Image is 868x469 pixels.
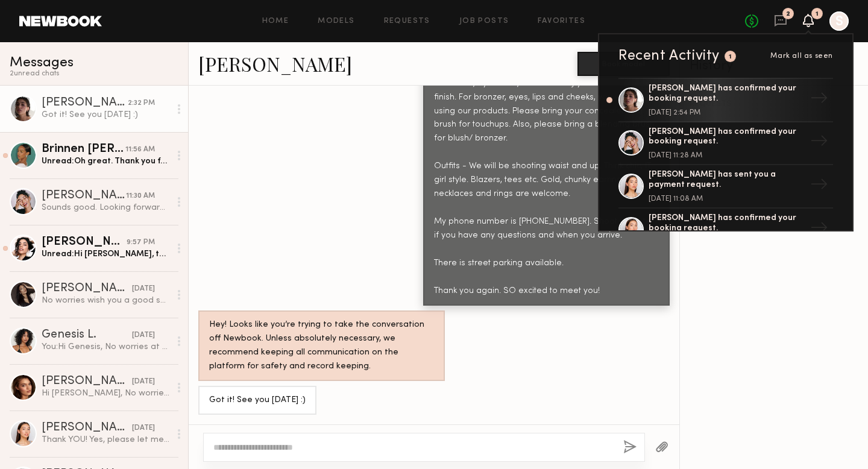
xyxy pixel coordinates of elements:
div: Sounds good. Looking forward to it! [42,202,170,213]
div: 11:56 AM [125,144,155,156]
div: → [805,84,833,116]
a: Favorites [538,17,585,25]
a: S [829,11,849,31]
a: [PERSON_NAME] has sent you a payment request.[DATE] 11:08 AM→ [618,165,833,209]
a: Requests [384,17,430,25]
div: [PERSON_NAME] has confirmed your booking request. [649,213,805,234]
button: Book model [577,52,670,76]
div: [DATE] 2:54 PM [649,109,805,116]
span: Mark all as seen [770,52,833,60]
div: Unread: Hi [PERSON_NAME], thank you so much for reaching out and for your kind words! I’d love to... [42,248,170,260]
div: [PERSON_NAME] [42,376,132,388]
div: Hi [PERSON_NAME], No worries at all, and thank you so much for getting back to me :) Absolutely —... [42,388,170,399]
div: 2 [786,11,790,17]
div: 11:30 AM [126,190,155,202]
div: You: Hi Genesis, No worries at all!! Are you free at all [DATE] or [DATE]? [42,341,170,353]
div: 1 [729,54,732,60]
a: Home [262,17,289,25]
a: 2 [774,14,787,29]
a: [PERSON_NAME] [198,51,352,77]
div: [PERSON_NAME] [42,190,126,202]
div: 1 [816,11,819,17]
a: [PERSON_NAME] has confirmed your booking request.→ [618,209,833,252]
div: [DATE] [132,283,155,295]
div: Thank YOU! Yes, please let me know if there’s ever anything else I can do for you! [42,434,170,445]
div: [DATE] 11:28 AM [649,152,805,159]
a: Models [318,17,354,25]
div: [PERSON_NAME] has sent you a payment request. [649,170,805,190]
div: [DATE] [132,376,155,388]
div: → [805,214,833,245]
div: [PERSON_NAME] has confirmed your booking request. [649,127,805,148]
div: Brinnen [PERSON_NAME] [42,143,125,156]
div: [DATE] 11:08 AM [649,195,805,203]
div: [PERSON_NAME] [42,97,128,109]
div: [PERSON_NAME] [42,422,132,434]
div: [PERSON_NAME] [42,283,132,295]
div: Got it! See you [DATE] :) [42,109,170,121]
div: Got it! See you [DATE] :) [209,394,306,408]
div: [PERSON_NAME] [42,236,127,248]
a: [PERSON_NAME] has confirmed your booking request.[DATE] 11:28 AM→ [618,122,833,166]
div: No worries wish you a good shoot! [42,295,170,306]
div: → [805,171,833,202]
a: [PERSON_NAME] has confirmed your booking request.[DATE] 2:54 PM→ [618,78,833,122]
div: 2:32 PM [128,98,155,109]
div: → [805,127,833,159]
a: Book model [577,58,670,68]
div: Unread: Oh great. Thank you for getting back to me with the additional information! Would it be p... [42,156,170,167]
div: Hey! Looks like you’re trying to take the conversation off Newbook. Unless absolutely necessary, ... [209,318,434,374]
a: Job Posts [459,17,509,25]
div: [PERSON_NAME] has confirmed your booking request. [649,84,805,104]
div: [DATE] [132,423,155,434]
div: 9:57 PM [127,237,155,248]
div: [DATE] [132,330,155,341]
div: Recent Activity [618,49,720,63]
span: Messages [10,56,74,70]
div: Genesis L. [42,329,132,341]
